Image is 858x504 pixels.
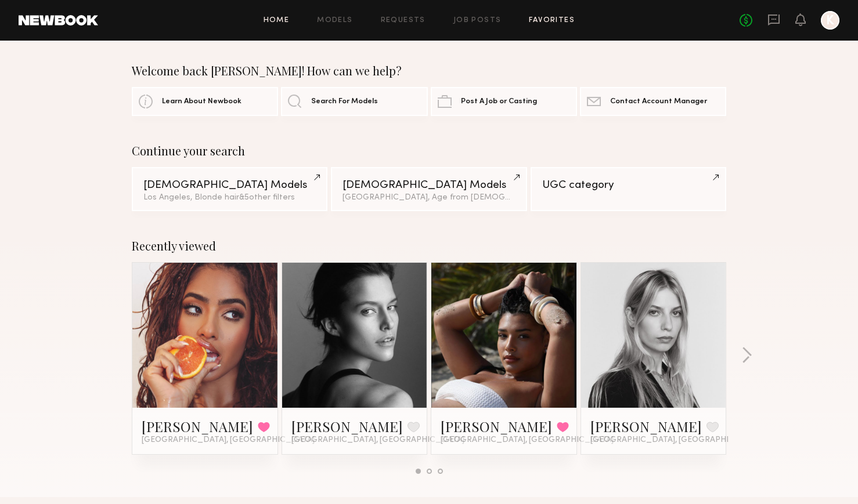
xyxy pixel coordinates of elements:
[580,87,726,116] a: Contact Account Manager
[343,194,515,202] div: [GEOGRAPHIC_DATA], Age from [DEMOGRAPHIC_DATA].
[461,98,537,106] span: Post A Job or Casting
[142,436,315,445] span: [GEOGRAPHIC_DATA], [GEOGRAPHIC_DATA]
[821,11,839,30] a: K
[311,98,378,106] span: Search For Models
[542,180,715,191] div: UGC category
[143,194,316,202] div: Los Angeles, Blonde hair
[143,180,316,191] div: [DEMOGRAPHIC_DATA] Models
[441,436,614,445] span: [GEOGRAPHIC_DATA], [GEOGRAPHIC_DATA]
[441,417,552,436] a: [PERSON_NAME]
[590,436,763,445] span: [GEOGRAPHIC_DATA], [GEOGRAPHIC_DATA]
[132,144,726,158] div: Continue your search
[291,417,403,436] a: [PERSON_NAME]
[317,17,352,24] a: Models
[142,417,253,436] a: [PERSON_NAME]
[453,17,502,24] a: Job Posts
[239,194,295,201] span: & 5 other filter s
[132,167,327,211] a: [DEMOGRAPHIC_DATA] ModelsLos Angeles, Blonde hair&5other filters
[281,87,427,116] a: Search For Models
[264,17,290,24] a: Home
[610,98,707,106] span: Contact Account Manager
[529,17,575,24] a: Favorites
[343,180,515,191] div: [DEMOGRAPHIC_DATA] Models
[291,436,464,445] span: [GEOGRAPHIC_DATA], [GEOGRAPHIC_DATA]
[331,167,527,211] a: [DEMOGRAPHIC_DATA] Models[GEOGRAPHIC_DATA], Age from [DEMOGRAPHIC_DATA].
[132,239,726,253] div: Recently viewed
[590,417,702,436] a: [PERSON_NAME]
[132,87,278,116] a: Learn About Newbook
[132,64,726,78] div: Welcome back [PERSON_NAME]! How can we help?
[531,167,726,211] a: UGC category
[431,87,577,116] a: Post A Job or Casting
[381,17,426,24] a: Requests
[162,98,241,106] span: Learn About Newbook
